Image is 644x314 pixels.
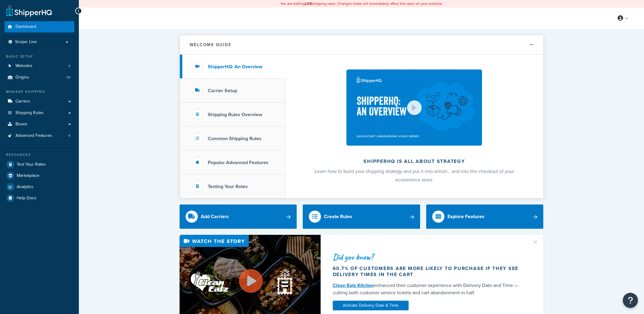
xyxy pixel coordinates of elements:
span: 4 [68,63,70,69]
span: 39 [66,75,70,80]
a: Explore Features [426,204,544,229]
a: Boxes [5,119,74,130]
a: Clean Eatz Kitchen [333,282,374,289]
div: Manage Shipping [5,89,74,94]
button: Open Resource Center [623,293,638,308]
span: Shipping Rules [15,110,44,116]
b: LIVE [305,1,312,6]
li: Websites [5,60,74,72]
h2: Welcome Guide [190,42,231,47]
a: Carriers [5,96,74,107]
div: 60.7% of customers are more likely to purchase if they see delivery times in the cart [333,265,524,278]
span: Websites [15,63,32,69]
h3: Testing Your Rates [208,184,248,189]
div: Explore Features [447,212,484,221]
a: Origins39 [5,72,74,83]
a: Analytics [5,181,74,192]
a: Shipping Rules [5,107,74,119]
div: Did you know? [333,253,524,261]
span: Scope: Live [15,39,37,45]
li: Advanced Features [5,130,74,141]
div: Add Carriers [201,212,229,221]
a: Activate Delivery Date & Time [333,301,409,310]
li: Origins [5,72,74,83]
h3: Popular Advanced Features [208,160,268,165]
div: enhanced their customer experience with Delivery Date and Time — cutting both customer service ti... [333,282,524,296]
img: ShipperHQ is all about strategy [346,69,482,146]
span: Learn how to build your shipping strategy and put it into action… and into the checkout of your e... [315,168,514,183]
div: Basic Setup [5,54,74,59]
div: Create Rules [324,212,352,221]
a: Help Docs [5,193,74,204]
h3: Shipping Rules Overview [208,112,262,117]
a: Test Your Rates [5,159,74,170]
a: Create Rules [303,204,420,229]
h3: ShipperHQ: An Overview [208,64,262,69]
span: 4 [68,133,70,138]
span: Boxes [15,122,27,127]
span: Marketplace [17,173,39,178]
span: Help Docs [17,196,36,201]
a: Marketplace [5,170,74,181]
a: Websites4 [5,60,74,72]
a: Dashboard [5,21,74,32]
a: Advanced Features4 [5,130,74,141]
button: Welcome Guide [180,35,543,55]
h3: Carrier Setup [208,88,237,93]
span: Analytics [17,184,33,190]
div: Resources [5,152,74,157]
span: Carriers [15,99,30,104]
a: Add Carriers [180,204,297,229]
span: Origins [15,75,29,80]
span: Test Your Rates [17,162,46,167]
span: Advanced Features [15,133,52,138]
h2: ShipperHQ is all about strategy [302,159,527,164]
span: Dashboard [15,24,36,29]
h3: Common Shipping Rules [208,136,261,141]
